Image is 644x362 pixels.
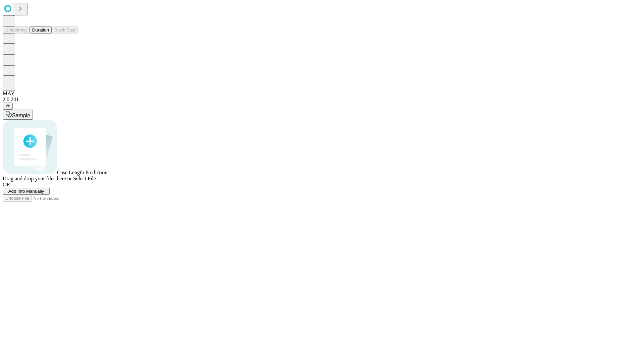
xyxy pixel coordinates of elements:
[12,113,30,118] span: Sample
[52,26,78,34] button: Block Size
[73,176,96,181] span: Select File
[8,189,44,194] span: Add Info Manually
[57,170,107,175] span: Case Length Prediction
[3,176,72,181] span: Drag and drop your files here or
[3,26,30,34] button: Smoothing
[3,97,641,103] div: 2.0.241
[3,182,10,187] span: OR
[3,103,13,110] button: @
[3,90,641,97] div: MAY
[3,110,33,120] button: Sample
[30,26,52,34] button: Duration
[3,188,50,195] button: Add Info Manually
[5,104,10,109] span: @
